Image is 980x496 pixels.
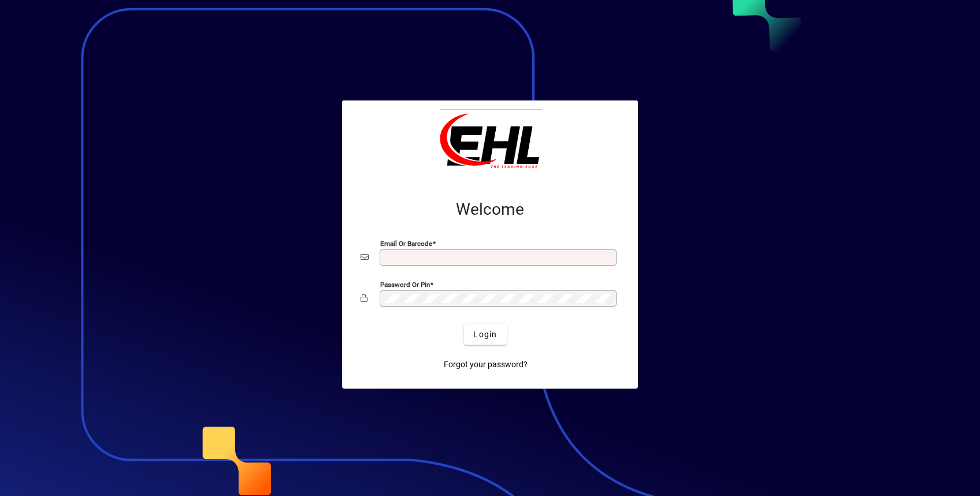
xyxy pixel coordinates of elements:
[380,240,432,248] mat-label: Email or Barcode
[444,359,528,371] span: Forgot your password?
[361,200,619,219] h2: Welcome
[439,354,532,375] a: Forgot your password?
[473,329,497,341] span: Login
[380,281,430,289] mat-label: Password or Pin
[464,324,506,345] button: Login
